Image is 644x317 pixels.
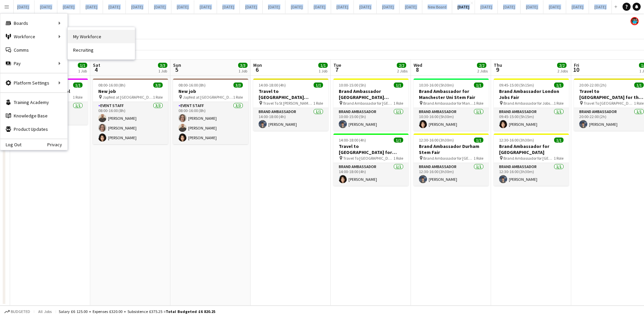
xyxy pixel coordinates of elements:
span: 12:30-16:00 (3h30m) [499,138,534,143]
span: Wed [414,62,422,68]
span: 2/2 [477,63,486,68]
span: 2/2 [397,63,406,68]
span: 1/1 [73,83,83,88]
app-job-card: 08:00-16:00 (8h)3/3New job Japfest at [GEOGRAPHIC_DATA]1 RoleEvent Staff3/308:00-16:00 (8h)[PERSO... [173,78,248,144]
div: 1 Job [158,68,167,73]
button: [DATE] [589,0,612,13]
span: Budgeted [11,309,30,314]
span: 1 Role [313,101,323,106]
button: [DATE] [149,0,171,13]
span: 6 [252,66,262,73]
a: Privacy [47,142,67,147]
app-job-card: 10:30-16:00 (5h30m)1/1Brand Ambassador for Manchester Uni Stem Fair Brand Ambassador for Manchest... [414,78,489,131]
span: Mon [253,62,262,68]
h3: Brand Ambassador London Jobs Fair [494,88,569,100]
div: 12:30-16:00 (3h30m)1/1Brand Ambassador for [GEOGRAPHIC_DATA] Brand Ambassador for [GEOGRAPHIC_DAT... [494,134,569,186]
div: 1 Job [78,68,87,73]
button: [DATE] [285,0,308,13]
span: All jobs [37,309,53,314]
div: 2 Jobs [477,68,488,73]
span: 3/3 [158,63,167,68]
button: [DATE] [331,0,354,13]
span: 12:30-16:00 (3h30m) [419,138,454,143]
span: Travel To St [PERSON_NAME] for jobs fair on 7th Octoberctober [263,101,313,106]
span: 4 [92,66,100,73]
div: 09:45-15:00 (5h15m)1/1Brand Ambassador London Jobs Fair Brand Ambassador for Jobs Fair1 RoleBrand... [494,78,569,131]
span: Total Budgeted £6 820.25 [166,309,215,314]
a: Training Academy [0,96,67,109]
button: New Board [422,0,452,13]
span: 1/1 [554,83,563,88]
button: [DATE] [240,0,263,13]
h3: New job [173,88,248,94]
span: 7 [332,66,341,73]
app-card-role: Brand Ambassador1/112:30-16:00 (3h30m)[PERSON_NAME] [494,163,569,186]
h3: New job [93,88,168,94]
button: Budgeted [3,308,31,315]
a: Product Updates [0,122,67,136]
app-card-role: Brand Ambassador1/114:00-18:00 (4h)[PERSON_NAME] [253,108,328,131]
app-job-card: 08:00-16:00 (8h)3/3New job Japfest at [GEOGRAPHIC_DATA]1 RoleEvent Staff3/308:00-16:00 (8h)[PERSO... [93,78,168,144]
span: 14:00-18:00 (4h) [259,83,286,88]
span: 08:00-16:00 (8h) [98,83,125,88]
div: Salary £6 125.00 + Expenses £320.00 + Subsistence £375.25 = [59,309,215,314]
div: 1 Job [319,68,327,73]
div: 2 Jobs [557,68,568,73]
span: 1 Role [554,101,563,106]
span: 3/3 [233,83,243,88]
h3: Travel to [GEOGRAPHIC_DATA] for Stem fair on [DATE] [333,143,409,155]
span: 3/3 [238,63,248,68]
span: 1 Role [233,95,243,100]
h3: Brand Ambassador [GEOGRAPHIC_DATA][PERSON_NAME] Jobs Fair [333,88,409,100]
span: 1/1 [394,83,403,88]
button: [DATE] [399,0,422,13]
a: Recruiting [68,43,135,57]
span: 1 Role [393,101,403,106]
span: Sun [173,62,181,68]
span: 2/2 [557,63,567,68]
span: 1 Role [634,101,644,106]
span: 8 [413,66,422,73]
span: 1/1 [474,138,483,143]
button: [DATE] [35,0,57,13]
app-card-role: Brand Ambassador1/109:45-15:00 (5h15m)[PERSON_NAME] [494,108,569,131]
div: Pay [0,57,67,70]
app-card-role: Event Staff3/308:00-16:00 (8h)[PERSON_NAME][PERSON_NAME][PERSON_NAME] [93,102,168,144]
button: [DATE] [566,0,589,13]
span: 1 Role [474,156,483,161]
span: Brand Ambassador for [GEOGRAPHIC_DATA] [423,156,474,161]
button: [DATE] [475,0,498,13]
app-job-card: 14:00-18:00 (4h)1/1Travel to [GEOGRAPHIC_DATA][PERSON_NAME] for [GEOGRAPHIC_DATA][PERSON_NAME] Jo... [253,78,328,131]
app-card-role: Event Staff3/308:00-16:00 (8h)[PERSON_NAME][PERSON_NAME][PERSON_NAME] [173,102,248,144]
span: Tue [333,62,341,68]
button: [DATE] [12,0,35,13]
app-job-card: 12:30-16:00 (3h30m)1/1Brand Ambassador Durham Stem Fair Brand Ambassador for [GEOGRAPHIC_DATA]1 R... [414,134,489,186]
span: 1/1 [394,138,403,143]
span: 1/1 [314,83,323,88]
div: 10:00-15:00 (5h)1/1Brand Ambassador [GEOGRAPHIC_DATA][PERSON_NAME] Jobs Fair Brand Ambassador for... [333,78,409,131]
span: Travel To [GEOGRAPHIC_DATA] for Recruitment fair [343,156,393,161]
span: 08:00-16:00 (8h) [178,83,206,88]
a: My Workforce [68,30,135,43]
span: Japfest at [GEOGRAPHIC_DATA] [103,95,153,100]
button: [DATE] [498,0,521,13]
app-card-role: Brand Ambassador1/114:00-18:00 (4h)[PERSON_NAME] [333,163,409,186]
span: 10 [573,66,579,73]
span: Brand Ambassador for [GEOGRAPHIC_DATA][PERSON_NAME] Jobs Fair [343,101,393,106]
span: 1/1 [474,83,483,88]
span: 1 Role [153,95,163,100]
button: [DATE] [126,0,149,13]
app-card-role: Brand Ambassador1/112:30-16:00 (3h30m)[PERSON_NAME] [414,163,489,186]
span: 09:45-15:00 (5h15m) [499,83,534,88]
app-card-role: Brand Ambassador1/110:30-16:00 (5h30m)[PERSON_NAME] [414,108,489,131]
button: [DATE] [80,0,103,13]
span: Sat [93,62,100,68]
span: Brand Ambassador for Jobs Fair [503,101,554,106]
h3: Brand Ambassador Durham Stem Fair [414,143,489,155]
app-job-card: 14:00-18:00 (4h)1/1Travel to [GEOGRAPHIC_DATA] for Stem fair on [DATE] Travel To [GEOGRAPHIC_DATA... [333,134,409,186]
button: [DATE] [263,0,285,13]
